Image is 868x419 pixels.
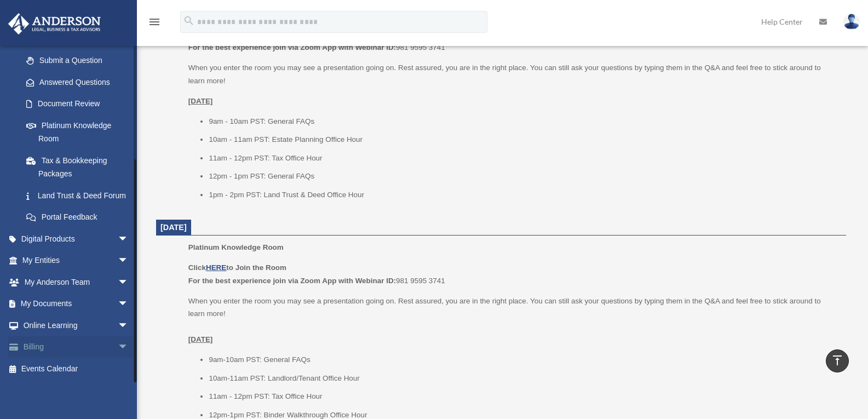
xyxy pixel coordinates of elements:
[5,13,104,35] img: Anderson Advisors Platinum Portal
[118,336,140,359] span: arrow_drop_down
[15,206,145,228] a: Portal Feedback
[209,115,838,128] li: 9am - 10am PST: General FAQs
[183,15,195,27] i: search
[209,372,838,385] li: 10am-11am PST: Landlord/Tenant Office Hour
[8,271,145,293] a: My Anderson Teamarrow_drop_down
[188,335,213,343] u: [DATE]
[843,14,860,30] img: User Pic
[8,314,145,336] a: Online Learningarrow_drop_down
[209,353,838,366] li: 9am-10am PST: General FAQs
[209,133,838,146] li: 10am - 11am PST: Estate Planning Office Hour
[15,71,145,93] a: Answered Questions
[8,250,145,272] a: My Entitiesarrow_drop_down
[188,295,838,346] p: When you enter the room you may see a presentation going on. Rest assured, you are in the right p...
[160,223,187,232] span: [DATE]
[8,293,145,315] a: My Documentsarrow_drop_down
[148,15,161,28] i: menu
[15,50,145,72] a: Submit a Question
[831,354,844,367] i: vertical_align_top
[826,349,849,372] a: vertical_align_top
[209,390,838,403] li: 11am - 12pm PST: Tax Office Hour
[148,19,161,28] a: menu
[15,185,145,206] a: Land Trust & Deed Forum
[188,277,396,285] b: For the best experience join via Zoom App with Webinar ID:
[15,150,145,185] a: Tax & Bookkeeping Packages
[118,271,140,294] span: arrow_drop_down
[8,358,145,380] a: Events Calendar
[209,188,838,202] li: 1pm - 2pm PST: Land Trust & Deed Office Hour
[206,263,226,272] a: HERE
[118,293,140,315] span: arrow_drop_down
[188,61,838,87] p: When you enter the room you may see a presentation going on. Rest assured, you are in the right p...
[8,228,145,250] a: Digital Productsarrow_drop_down
[188,243,284,251] span: Platinum Knowledge Room
[8,336,145,358] a: Billingarrow_drop_down
[118,228,140,250] span: arrow_drop_down
[188,43,396,51] b: For the best experience join via Zoom App with Webinar ID:
[15,114,140,150] a: Platinum Knowledge Room
[188,263,286,272] b: Click to Join the Room
[118,250,140,272] span: arrow_drop_down
[209,170,838,183] li: 12pm - 1pm PST: General FAQs
[118,314,140,337] span: arrow_drop_down
[15,93,145,115] a: Document Review
[188,97,213,105] u: [DATE]
[188,261,838,287] p: 981 9595 3741
[209,152,838,165] li: 11am - 12pm PST: Tax Office Hour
